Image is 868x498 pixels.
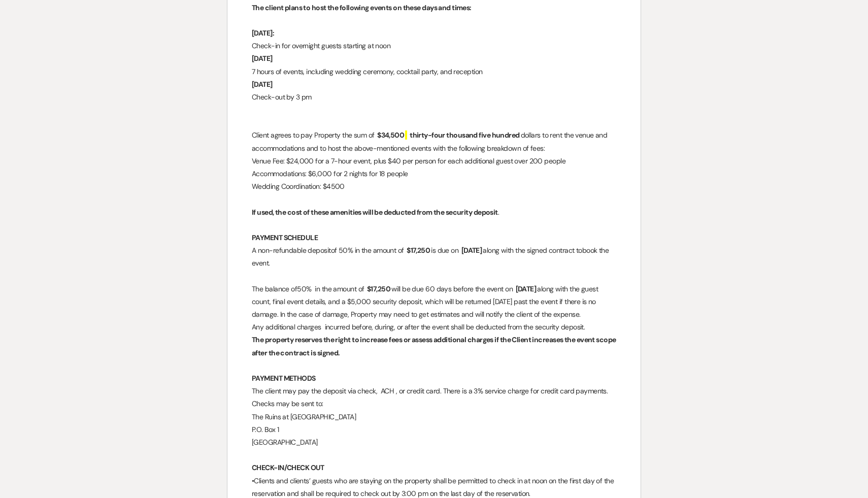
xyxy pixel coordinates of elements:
span: Client agrees to pay Property the sum of [252,130,375,140]
p: of 50% in the amount of is due on along with the signed contract to [252,244,616,270]
p: Check-in for overnight guests starting at noon [252,40,616,52]
strong: PAYMENT SCHEDULE [252,233,318,242]
strong: [DATE] [252,80,273,89]
span: Venue Fee: $24,000 for a 7-hour event, plus $40 per person for each additional guest over 200 people [252,156,565,165]
span: dollars to rent the venue and accommodations and to host the above-mentioned events with the foll... [252,130,609,152]
span: Accommodations: $6,000 for 2 nights for 18 people [252,169,408,178]
span: $17,250 [366,283,391,295]
span: [DATE] [515,283,538,295]
p: Check-out by 3 pm [252,91,616,104]
strong: If used, the cost of these amenities will be deducted from the security deposit [252,208,498,217]
span: P.O. Box 1 [252,425,279,434]
strong: [DATE] [252,54,273,63]
strong: The property reserves the right to increase fees or assess additional charges if the Client incre... [252,335,617,357]
span: $17,250 [406,245,431,256]
span: The balance of [252,284,297,293]
span: $34,500 [376,129,405,141]
span: Wedding Coordination: $4500 [252,182,345,191]
span: The Ruins at [GEOGRAPHIC_DATA] [252,412,356,421]
span: [GEOGRAPHIC_DATA] [252,438,317,447]
span: A non-refundable deposit [252,246,331,255]
strong: CHECK-IN/CHECK OUT [252,463,324,472]
span: The client may pay the deposit via check, ACH , or credit card. There is a 3% service charge for ... [252,386,610,408]
p: 50% in the amount of will be due 60 days before the event on along with the guest count, final ev... [252,283,616,321]
strong: [DATE]: [252,28,274,38]
strong: PAYMENT METHODS [252,374,316,383]
p: 7 hours of events, including wedding ceremony, cocktail party, and reception [252,65,616,78]
span: thirty-four thousand five hundred [409,129,521,141]
p: . [252,206,616,219]
strong: The client plans to host the following events on these days and times: [252,3,472,12]
span: Any additional charges incurred before, during, or after the event shall be deducted from the sec... [252,322,585,331]
span: [DATE] [460,245,483,256]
